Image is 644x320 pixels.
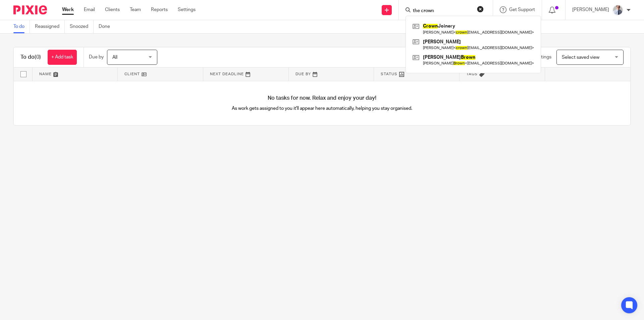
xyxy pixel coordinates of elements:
[105,6,120,13] a: Clients
[13,5,47,14] img: Pixie
[14,95,630,102] h4: No tasks for now. Relax and enjoy your day!
[62,6,74,13] a: Work
[151,6,168,13] a: Reports
[466,72,478,76] span: Tags
[84,6,95,13] a: Email
[130,6,141,13] a: Team
[13,20,30,33] a: To do
[70,20,94,33] a: Snoozed
[112,55,117,60] span: All
[89,54,104,60] p: Due by
[412,8,473,14] input: Search
[168,105,476,112] p: As work gets assigned to you it'll appear here automatically, helping you stay organised.
[178,6,196,13] a: Settings
[612,5,623,15] img: IMG_9924.jpg
[509,7,535,12] span: Get Support
[562,55,599,60] span: Select saved view
[20,54,41,61] h1: To do
[99,20,115,33] a: Done
[48,50,77,65] a: + Add task
[35,54,41,60] span: (0)
[35,20,65,33] a: Reassigned
[572,6,609,13] p: [PERSON_NAME]
[477,6,484,12] button: Clear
